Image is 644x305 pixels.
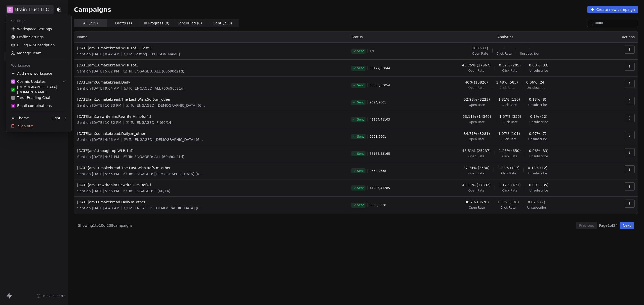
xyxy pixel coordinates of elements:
[12,104,14,108] span: E
[11,103,52,108] div: Email combinations
[12,80,14,84] span: C
[11,116,29,121] div: Theme
[8,41,69,49] a: Billing & Subscription
[8,122,69,130] div: Sign out
[11,85,66,95] div: [DEMOGRAPHIC_DATA][DOMAIN_NAME]
[8,25,69,33] a: Workspace Settings
[12,88,14,92] span: A
[52,116,60,121] div: Light
[11,79,46,84] div: Cosmic Updates
[8,49,69,57] a: Manage Team
[12,96,14,100] span: T
[11,95,51,100] div: Tarot Reading Chat
[8,33,69,41] a: Profile Settings
[8,61,69,69] div: Workspace
[8,69,69,78] div: Add new workspace
[8,17,69,25] div: Settings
